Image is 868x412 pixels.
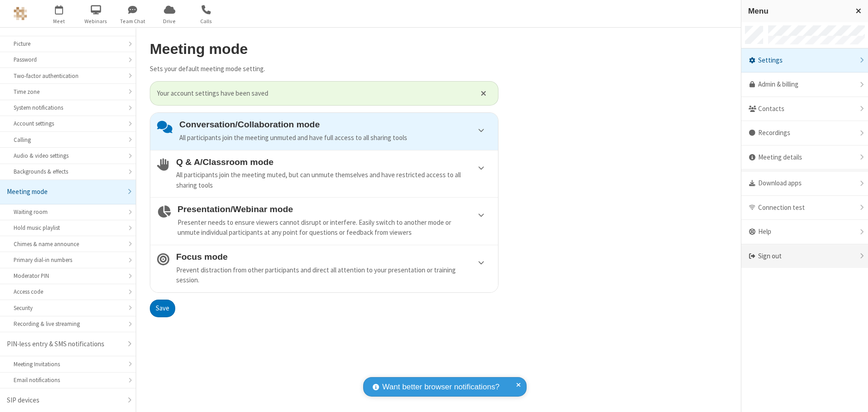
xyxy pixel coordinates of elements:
div: Calling [14,136,122,144]
div: Password [14,55,122,64]
div: Download apps [741,171,868,196]
span: Team Chat [116,17,150,25]
div: SIP devices [7,395,122,406]
span: Webinars [79,17,113,25]
h4: Q & A/Classroom mode [176,157,491,167]
div: Security [14,304,122,312]
div: Primary dial-in numbers [14,256,122,264]
span: Your account settings have been saved [157,88,469,99]
h2: Meeting mode [150,41,498,57]
div: Two-factor authentication [14,72,122,80]
div: Sign out [741,244,868,268]
h4: Conversation/Collaboration mode [179,120,491,129]
div: Presenter needs to ensure viewers cannot disrupt or interfere. Easily switch to another mode or u... [178,218,491,238]
div: Audio & video settings [14,151,122,160]
div: Recording & live streaming [14,320,122,328]
h4: Presentation/Webinar mode [178,204,491,214]
div: Picture [14,39,122,48]
img: QA Selenium DO NOT DELETE OR CHANGE [14,7,27,20]
div: Waiting room [14,208,122,216]
div: Hold music playlist [14,223,122,232]
div: Meeting Invitations [14,360,122,368]
div: Email notifications [14,376,122,384]
div: Meeting details [741,145,868,170]
div: Connection test [741,196,868,220]
div: Prevent distraction from other participants and direct all attention to your presentation or trai... [176,265,491,286]
div: Moderator PIN [14,271,122,280]
div: Backgrounds & effects [14,167,122,176]
div: Time zone [14,87,122,96]
a: Admin & billing [741,73,868,97]
span: Want better browser notifications? [382,381,499,393]
span: Drive [153,17,187,25]
button: Save [150,300,175,318]
div: All participants join the meeting unmuted and have full access to all sharing tools [179,133,491,143]
button: Close alert [476,87,491,100]
div: Recordings [741,121,868,145]
div: Settings [741,48,868,73]
div: All participants join the meeting muted, but can unmute themselves and have restricted access to ... [176,170,491,190]
h4: Focus mode [176,252,491,262]
div: System notifications [14,103,122,112]
div: Access code [14,287,122,296]
div: Contacts [741,97,868,121]
div: Account settings [14,119,122,128]
div: Help [741,220,868,244]
div: Meeting mode [7,187,122,197]
span: Meet [42,17,76,25]
span: Calls [189,17,223,25]
div: Chimes & name announce [14,240,122,248]
h3: Menu [748,7,848,15]
div: PIN-less entry & SMS notifications [7,339,122,349]
p: Sets your default meeting mode setting. [150,64,498,74]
